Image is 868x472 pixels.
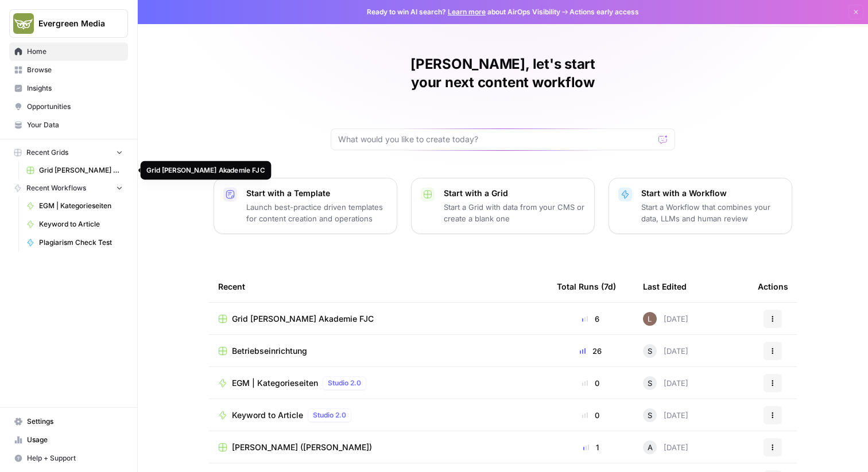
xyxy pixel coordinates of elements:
[641,188,782,199] p: Start with a Workflow
[218,345,538,357] a: Betriebseinrichtung
[367,7,560,17] span: Ready to win AI search? about AirOps Visibility
[9,79,128,97] a: Insights
[218,408,538,422] a: Keyword to ArticleStudio 2.0
[232,345,307,357] span: Betriebseinrichtung
[232,377,318,389] span: EGM | Kategorieseiten
[26,183,86,193] span: Recent Workflows
[218,376,538,390] a: EGM | KategorieseitenStudio 2.0
[557,271,616,302] div: Total Runs (7d)
[9,412,128,431] a: Settings
[39,201,123,211] span: EGM | Kategorieseiten
[648,442,653,453] span: A
[27,435,123,445] span: Usage
[214,178,397,234] button: Start with a TemplateLaunch best-practice driven templates for content creation and operations
[27,453,123,463] span: Help + Support
[643,271,687,302] div: Last Edited
[648,409,652,421] span: S
[648,377,652,389] span: S
[643,312,657,326] img: dg2rw5lz5wrueqm9mfsnexyipzh4
[331,55,675,92] h1: [PERSON_NAME], let's start your next content workflow
[232,409,303,421] span: Keyword to Article
[27,102,123,112] span: Opportunities
[758,271,788,302] div: Actions
[9,97,128,116] a: Opportunities
[232,442,372,453] span: [PERSON_NAME] ([PERSON_NAME])
[411,178,595,234] button: Start with a GridStart a Grid with data from your CMS or create a blank one
[557,377,625,389] div: 0
[557,313,625,325] div: 6
[643,344,688,358] div: [DATE]
[27,416,123,427] span: Settings
[146,165,265,175] div: Grid [PERSON_NAME] Akademie FJC
[643,312,688,326] div: [DATE]
[313,410,346,420] span: Studio 2.0
[9,144,128,161] button: Recent Grids
[218,442,538,453] a: [PERSON_NAME] ([PERSON_NAME])
[26,147,68,158] span: Recent Grids
[9,431,128,449] a: Usage
[9,42,128,61] a: Home
[9,9,128,38] button: Workspace: Evergreen Media
[21,215,128,233] a: Keyword to Article
[13,13,34,34] img: Evergreen Media Logo
[328,378,361,388] span: Studio 2.0
[9,180,128,197] button: Recent Workflows
[39,219,123,229] span: Keyword to Article
[246,188,387,199] p: Start with a Template
[557,409,625,421] div: 0
[9,116,128,134] a: Your Data
[448,7,486,16] a: Learn more
[21,233,128,252] a: Plagiarism Check Test
[27,65,123,75] span: Browse
[444,188,585,199] p: Start with a Grid
[27,46,123,57] span: Home
[246,201,387,224] p: Launch best-practice driven templates for content creation and operations
[609,178,792,234] button: Start with a WorkflowStart a Workflow that combines your data, LLMs and human review
[9,449,128,467] button: Help + Support
[218,271,538,302] div: Recent
[39,237,123,248] span: Plagiarism Check Test
[643,440,688,454] div: [DATE]
[641,201,782,224] p: Start a Workflow that combines your data, LLMs and human review
[338,134,654,145] input: What would you like to create today?
[444,201,585,224] p: Start a Grid with data from your CMS or create a blank one
[27,83,123,93] span: Insights
[27,120,123,130] span: Your Data
[569,7,639,17] span: Actions early access
[39,165,123,175] span: Grid [PERSON_NAME] Akademie FJC
[643,376,688,390] div: [DATE]
[38,18,108,29] span: Evergreen Media
[232,313,374,325] span: Grid [PERSON_NAME] Akademie FJC
[21,197,128,215] a: EGM | Kategorieseiten
[21,161,128,180] a: Grid [PERSON_NAME] Akademie FJC
[648,345,652,357] span: S
[557,345,625,357] div: 26
[557,442,625,453] div: 1
[218,313,538,325] a: Grid [PERSON_NAME] Akademie FJC
[643,408,688,422] div: [DATE]
[9,61,128,79] a: Browse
